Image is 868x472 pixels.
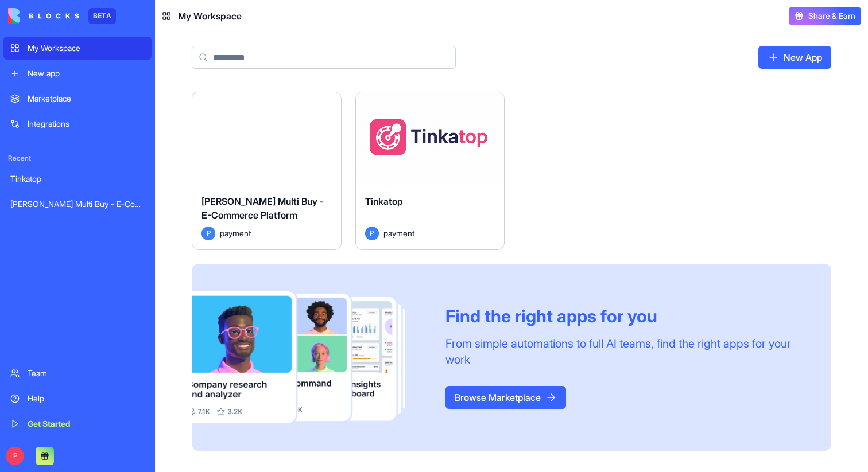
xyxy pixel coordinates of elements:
[178,9,242,23] span: My Workspace
[220,227,251,239] span: payment
[28,393,145,404] div: Help
[88,8,116,24] div: BETA
[3,167,152,190] a: Tinkatop
[8,8,79,24] img: logo
[758,46,831,69] a: New App
[383,227,414,239] span: payment
[3,154,152,163] span: Recent
[3,87,152,110] a: Marketplace
[28,418,145,430] div: Get Started
[28,68,145,79] div: New app
[28,118,145,130] div: Integrations
[6,447,24,465] span: P
[8,8,116,24] a: BETA
[10,173,145,185] div: Tinkatop
[201,196,324,221] span: [PERSON_NAME] Multi Buy - E-Commerce Platform
[3,193,152,216] a: [PERSON_NAME] Multi Buy - E-Commerce Platform
[3,412,152,435] a: Get Started
[28,42,145,54] div: My Workspace
[192,291,427,423] img: Frame_181_egmpey.png
[28,368,145,379] div: Team
[808,10,855,22] span: Share & Earn
[445,386,566,409] a: Browse Marketplace
[789,7,861,25] button: Share & Earn
[355,92,505,250] a: TinkatopPpayment
[10,198,145,210] div: [PERSON_NAME] Multi Buy - E-Commerce Platform
[28,93,145,104] div: Marketplace
[3,387,152,410] a: Help
[365,196,403,207] span: Tinkatop
[3,112,152,135] a: Integrations
[3,62,152,85] a: New app
[365,227,379,240] span: P
[445,336,804,368] div: From simple automations to full AI teams, find the right apps for your work
[3,37,152,60] a: My Workspace
[192,92,342,250] a: [PERSON_NAME] Multi Buy - E-Commerce PlatformPpayment
[3,362,152,385] a: Team
[445,306,804,326] div: Find the right apps for you
[201,227,215,240] span: P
